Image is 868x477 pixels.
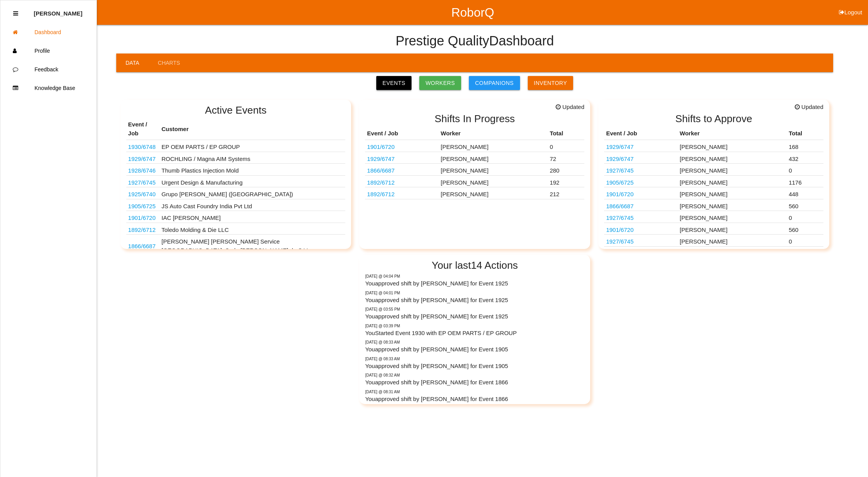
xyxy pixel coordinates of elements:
td: [PERSON_NAME] [678,164,787,176]
td: [PERSON_NAME] [PERSON_NAME] Service [GEOGRAPHIC_DATA], S. de [PERSON_NAME] de C.V. [160,235,345,255]
tr: PJ6B S045A76 AG3JA6 [604,187,823,199]
p: You approved shift by [PERSON_NAME] for Event 1905 [365,362,584,371]
p: Diana Harris [34,4,83,17]
a: 1866/6687 [606,203,634,209]
a: 1905/6725 [606,179,634,186]
td: [PERSON_NAME] [678,235,787,247]
a: 1866/6687 [128,243,156,249]
p: Thursday @ 08:33 AM [365,356,584,362]
h4: Prestige Quality Dashboard [396,34,554,48]
td: 168 [787,140,823,152]
td: [PERSON_NAME] [678,152,787,164]
td: [PERSON_NAME] [439,152,548,164]
td: 0 [787,235,823,247]
p: You approved shift by [PERSON_NAME] for Event 1925 [365,296,584,305]
a: 1927/6745 [606,214,634,221]
p: You approved shift by [PERSON_NAME] for Event 1905 [365,345,584,354]
td: [PERSON_NAME] [439,187,548,199]
a: 1866/6687 [367,167,394,174]
td: 68427781AA; 68340793AA [365,175,439,187]
td: [PERSON_NAME] [678,140,787,152]
a: Companions [469,76,520,90]
td: [PERSON_NAME] [678,175,787,187]
td: [PERSON_NAME] [678,223,787,235]
a: 1929/6747 [606,156,634,162]
td: 68427781AA; 68340793AA [126,223,160,235]
a: Charts [148,54,189,72]
td: 280 [548,164,584,176]
td: 68546289AB (@ Magna AIM) [126,235,160,255]
td: [PERSON_NAME] [678,211,787,223]
td: [PERSON_NAME] [439,140,548,152]
a: Knowledge Base [0,79,96,97]
a: Events [376,76,412,90]
td: [PERSON_NAME] [439,164,548,176]
tr: PJ6B S045A76 AG3JA6 [365,140,584,152]
a: 1892/6712 [367,191,394,197]
td: 72 [548,152,584,164]
td: 0 [787,164,823,176]
td: 560 [787,199,823,211]
p: Thursday @ 08:31 AM [365,389,584,395]
a: 1927/6745 [128,179,156,186]
td: PJ6B S045A76 AG3JA6 [126,211,160,223]
p: You approved shift by [PERSON_NAME] for Event 1866 [365,378,584,387]
tr: 68546289AB (@ Magna AIM) [365,164,584,176]
th: Customer [160,118,345,140]
th: Total [548,127,584,140]
td: [PERSON_NAME] [678,199,787,211]
td: 1176 [787,175,823,187]
a: 1905/6725 [128,203,156,209]
a: 1901/6720 [128,214,156,221]
th: Worker [678,127,787,140]
th: Worker [439,127,548,140]
p: You approved shift by [PERSON_NAME] for Event 1925 [365,312,584,321]
a: 1901/6720 [606,226,634,233]
h2: Shifts to Approve [604,113,823,124]
a: 1929/6747 [606,143,634,150]
td: P703 PCBA [126,187,160,199]
a: 1901/6720 [367,143,394,150]
tr: 68425775AD [604,140,823,152]
td: Toledo Molding & Die LLC [160,223,345,235]
a: 1928/6746 [128,167,156,174]
td: 6576306022 [126,140,160,152]
td: PJ6B S045A76 AG3JA6 [365,140,439,152]
tr: Space X Parts [604,211,823,223]
td: Space X Parts [126,175,160,187]
tr: 10301666 [604,175,823,187]
p: Thursday @ 04:04 PM [365,273,584,279]
p: Thursday @ 08:33 AM [365,339,584,345]
span: Updated [556,103,584,112]
td: 68425775AD [126,152,160,164]
tr: 68427781AA; 68340793AA [604,246,823,258]
td: Grupo [PERSON_NAME] ([GEOGRAPHIC_DATA]) [160,187,345,199]
td: Urgent Design & Manufacturing [160,175,345,187]
td: 68425775AD [365,152,439,164]
td: 212 [548,187,584,199]
td: JS Auto Cast Foundry India Pvt Ltd [160,199,345,211]
p: Thursday @ 03:39 PM [365,323,584,329]
td: EP OEM PARTS / EP GROUP [160,140,345,152]
tr: Space X Parts [604,164,823,176]
td: 2011010AB / 2008002AB / 2009006AB [126,164,160,176]
a: 1892/6712 [128,226,156,233]
td: Thumb Plastics Injection Mold [160,164,345,176]
p: Thursday @ 08:32 AM [365,372,584,378]
td: 0 [548,140,584,152]
tr: 68425775AD [604,152,823,164]
td: ROCHLING / Magna AIM Systems [160,152,345,164]
h2: Shifts In Progress [365,113,584,124]
p: Thursday @ 04:01 PM [365,290,584,296]
td: [PERSON_NAME] [439,175,548,187]
tr: 68546289AB (@ Magna AIM) [604,199,823,211]
td: 316 [787,246,823,258]
a: Inventory [528,76,573,90]
a: 1927/6745 [606,238,634,245]
a: Feedback [0,60,96,79]
a: Dashboard [0,23,96,41]
p: You Started Event 1930 with EP OEM PARTS / EP GROUP [365,329,584,338]
td: 448 [787,187,823,199]
a: 1929/6747 [367,156,394,162]
a: 1892/6712 [367,179,394,186]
